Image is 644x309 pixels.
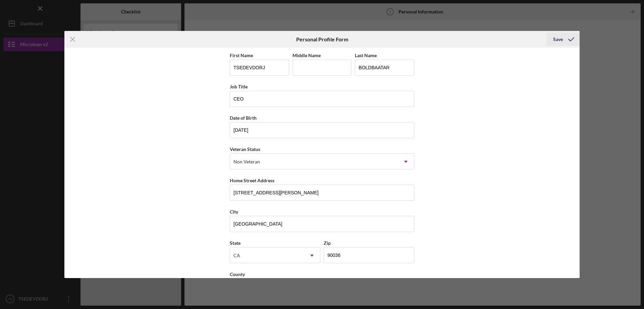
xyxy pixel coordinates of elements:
[233,159,260,164] div: Non Veteran
[230,84,248,89] label: Job Title
[292,52,321,58] label: Middle Name
[553,33,563,46] div: Save
[233,253,240,258] div: CA
[230,115,257,121] label: Date of Birth
[324,240,331,246] label: Zip
[230,52,253,58] label: First Name
[546,33,580,46] button: Save
[230,271,245,277] label: County
[355,52,377,58] label: Last Name
[296,36,348,42] h6: Personal Profile Form
[230,209,238,215] label: City
[230,178,274,183] label: Home Street Address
